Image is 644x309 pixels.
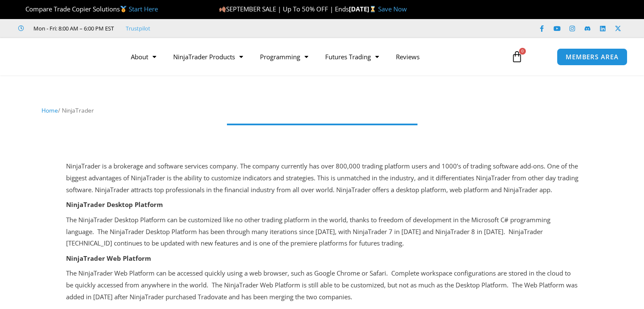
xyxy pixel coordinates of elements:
[129,5,158,13] a: Start Here
[41,105,603,116] nav: Breadcrumb
[498,44,536,69] a: 0
[18,41,109,72] img: LogoAI | Affordable Indicators – NinjaTrader
[566,54,619,60] span: MEMBERS AREA
[252,47,317,66] a: Programming
[66,160,578,196] p: NinjaTrader is a brokerage and software services company. The company currently has over 800,000 ...
[66,268,578,303] p: The NinjaTrader Web Platform can be accessed quickly using a web browser, such as Google Chrome o...
[219,5,349,13] span: SEPTEMBER SALE | Up To 50% OFF | Ends
[317,47,387,66] a: Futures Trading
[126,23,150,33] a: Trustpilot
[19,6,25,12] img: 🏆
[122,47,503,66] nav: Menu
[165,47,252,66] a: NinjaTrader Products
[66,214,578,250] p: The NinjaTrader Desktop Platform can be customized like no other trading platform in the world, t...
[31,23,114,33] span: Mon - Fri: 8:00 AM – 6:00 PM EST
[387,47,428,66] a: Reviews
[219,6,226,12] img: 🍂
[349,5,378,13] strong: [DATE]
[41,106,58,114] a: Home
[519,48,526,55] span: 0
[122,47,165,66] a: About
[557,48,627,66] a: MEMBERS AREA
[18,5,158,13] span: Compare Trade Copier Solutions
[66,254,151,262] strong: NinjaTrader Web Platform
[120,6,127,12] img: 🥇
[66,200,163,209] strong: NinjaTrader Desktop Platform
[370,6,376,12] img: ⌛
[378,5,407,13] a: Save Now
